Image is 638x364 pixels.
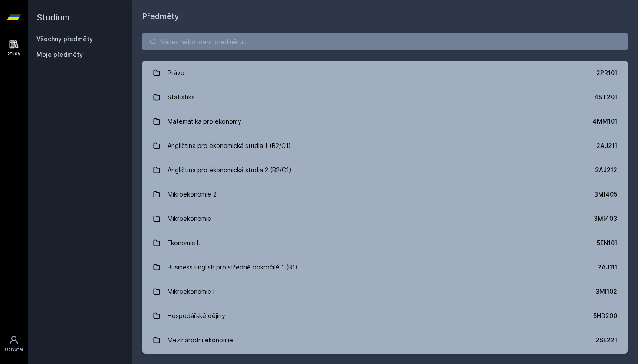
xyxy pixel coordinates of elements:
div: 3MI405 [594,190,617,199]
div: 4MM101 [592,117,617,126]
a: Mezinárodní ekonomie 2SE221 [142,328,628,352]
a: Ekonomie I. 5EN101 [142,231,628,255]
a: Hospodářské dějiny 5HD200 [142,304,628,328]
div: Mikroekonomie I [168,283,214,300]
div: 3MI102 [595,287,617,296]
div: Právo [168,64,184,82]
a: Matematika pro ekonomy 4MM101 [142,109,628,134]
div: 2AJ211 [596,141,617,150]
div: Statistika [168,89,195,106]
a: Mikroekonomie 3MI403 [142,207,628,231]
h1: Předměty [142,10,628,23]
span: Moje předměty [36,50,83,59]
div: 3MI403 [594,214,617,223]
a: Angličtina pro ekonomická studia 2 (B2/C1) 2AJ212 [142,158,628,182]
div: 2PR101 [596,69,617,77]
a: Právo 2PR101 [142,61,628,85]
div: Matematika pro ekonomy [168,113,241,130]
a: Mikroekonomie I 3MI102 [142,279,628,304]
div: Uživatel [5,346,23,353]
div: 5HD200 [593,312,617,320]
div: Angličtina pro ekonomická studia 1 (B2/C1) [168,137,291,154]
div: 2AJ212 [595,166,617,174]
a: Mikroekonomie 2 3MI405 [142,182,628,207]
a: Angličtina pro ekonomická studia 1 (B2/C1) 2AJ211 [142,134,628,158]
div: Mikroekonomie 2 [168,186,217,203]
div: Hospodářské dějiny [168,307,225,325]
div: Mikroekonomie [168,210,211,227]
div: 2SE221 [595,336,617,344]
input: Název nebo ident předmětu… [142,33,628,50]
div: Business English pro středně pokročilé 1 (B1) [168,259,298,276]
div: Angličtina pro ekonomická studia 2 (B2/C1) [168,161,292,179]
div: 2AJ111 [598,263,617,272]
a: Statistika 4ST201 [142,85,628,109]
div: 4ST201 [594,93,617,102]
a: Business English pro středně pokročilé 1 (B1) 2AJ111 [142,255,628,279]
a: Uživatel [2,331,26,357]
a: Study [2,35,26,61]
div: Ekonomie I. [168,234,200,252]
div: Study [8,50,20,57]
div: 5EN101 [597,239,617,247]
a: Všechny předměty [36,35,93,43]
div: Mezinárodní ekonomie [168,331,233,349]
